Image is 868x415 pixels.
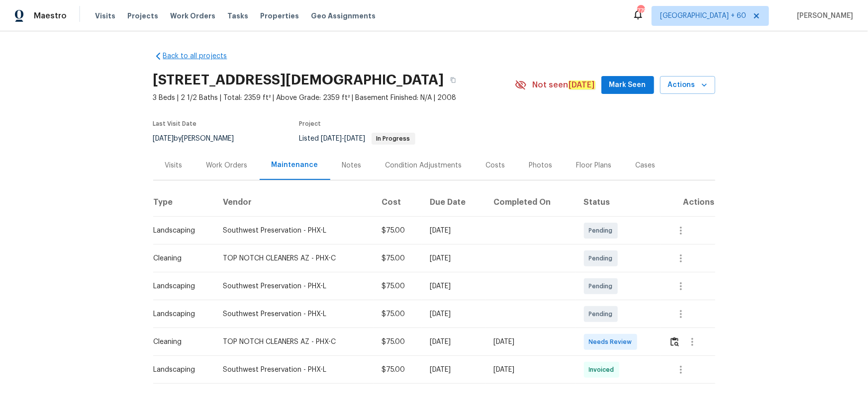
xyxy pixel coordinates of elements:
div: [DATE] [430,253,478,263]
div: Cleaning [154,253,207,263]
div: [DATE] [430,309,478,319]
div: $75.00 [382,365,414,375]
span: Tasks [227,12,248,19]
span: [DATE] [345,135,366,142]
div: Notes [342,161,362,170]
span: In Progress [373,136,414,142]
span: Visits [95,11,115,21]
h2: [STREET_ADDRESS][DEMOGRAPHIC_DATA] [153,75,444,85]
div: $75.00 [382,309,414,319]
div: Landscaping [154,281,207,291]
div: [DATE] [430,226,478,236]
div: [DATE] [430,365,478,375]
th: Cost [374,189,422,217]
span: Actions [668,79,707,91]
span: - [321,135,366,142]
div: Condition Adjustments [386,161,462,170]
span: Last Visit Date [153,121,197,127]
div: TOP NOTCH CLEANERS AZ - PHX-C [223,337,366,347]
span: [GEOGRAPHIC_DATA] + 60 [660,11,746,21]
div: $75.00 [382,337,414,347]
span: Work Orders [170,11,215,21]
button: Mark Seen [601,76,654,94]
div: by [PERSON_NAME] [153,133,246,145]
div: Visits [165,161,183,170]
div: Cases [636,161,656,170]
th: Status [576,189,661,217]
button: Review Icon [669,330,680,354]
div: Maintenance [272,160,318,170]
span: Pending [589,281,617,291]
div: Southwest Preservation - PHX-L [223,309,366,319]
span: Properties [260,11,299,21]
span: Geo Assignments [311,11,376,21]
div: 775 [637,6,644,16]
a: Back to all projects [153,51,249,61]
span: [PERSON_NAME] [793,11,853,21]
span: Listed [299,135,415,142]
div: Floor Plans [577,161,612,170]
em: [DATE] [569,81,595,89]
div: [DATE] [430,281,478,291]
div: Work Orders [206,161,248,170]
span: 3 Beds | 2 1/2 Baths | Total: 2359 ft² | Above Grade: 2359 ft² | Basement Finished: N/A | 2008 [153,93,515,103]
div: Costs [486,161,505,170]
span: Pending [589,253,617,263]
div: Southwest Preservation - PHX-L [223,281,366,291]
div: Landscaping [154,309,207,319]
div: $75.00 [382,281,414,291]
div: Landscaping [154,226,207,236]
span: Mark Seen [609,79,646,91]
div: Landscaping [154,365,207,375]
span: Pending [589,309,617,319]
div: $75.00 [382,226,414,236]
th: Vendor [215,189,374,217]
span: Not seen [533,80,595,90]
span: Maestro [34,11,67,21]
button: Actions [660,76,715,94]
div: [DATE] [430,337,478,347]
th: Type [153,189,215,217]
span: [DATE] [153,135,174,142]
div: Southwest Preservation - PHX-L [223,365,366,375]
div: [DATE] [494,337,568,347]
th: Completed On [486,189,576,217]
span: Project [299,121,321,127]
div: [DATE] [494,365,568,375]
button: Copy Address [444,71,462,89]
span: Invoiced [589,365,618,375]
div: Photos [529,161,553,170]
div: Cleaning [154,337,207,347]
img: Review Icon [671,337,679,346]
th: Actions [661,189,715,217]
span: Needs Review [589,337,636,347]
div: TOP NOTCH CLEANERS AZ - PHX-C [223,253,366,263]
span: [DATE] [321,135,342,142]
span: Projects [127,11,158,21]
th: Due Date [422,189,485,217]
div: Southwest Preservation - PHX-L [223,226,366,236]
div: $75.00 [382,253,414,263]
span: Pending [589,226,617,236]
